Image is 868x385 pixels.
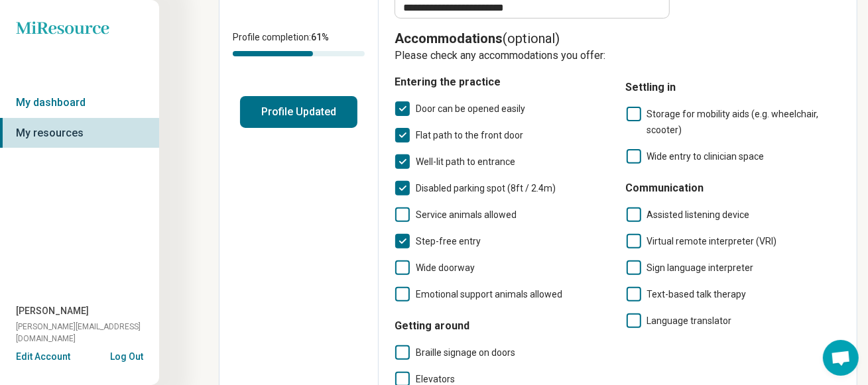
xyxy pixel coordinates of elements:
span: Sign language interpreter [647,262,754,273]
span: Door can be opened easily [416,103,525,114]
span: Flat path to the front door [416,130,523,140]
span: Virtual remote interpreter (VRI) [647,236,777,247]
h4: Settling in [626,80,841,95]
span: Accommodations [395,30,503,46]
h4: Getting around [395,318,610,334]
span: Well-lit path to entrance [416,156,515,167]
div: Profile completion: [219,23,378,64]
span: Emotional support animals allowed [416,289,562,300]
h4: Communication [626,180,841,196]
span: Step-free entry [416,236,481,247]
span: [PERSON_NAME] [16,304,89,318]
div: Open chat [823,340,859,376]
h4: Entering the practice [395,74,610,90]
p: Please check any accommodations you offer: [395,48,841,64]
span: Braille signage on doors [416,347,515,358]
div: Profile completion [233,51,365,56]
span: [PERSON_NAME][EMAIL_ADDRESS][DOMAIN_NAME] [16,321,159,345]
button: Edit Account [16,350,70,364]
span: 61 % [311,32,329,42]
span: Storage for mobility aids (e.g. wheelchair, scooter) [647,109,819,135]
button: Log Out [110,350,143,360]
span: Disabled parking spot (8ft / 2.4m) [416,183,556,193]
span: Text-based talk therapy [647,289,747,300]
span: Wide entry to clinician space [647,151,765,162]
span: Elevators [416,374,455,384]
span: Assisted listening device [647,209,750,220]
span: Service animals allowed [416,209,517,220]
span: Wide doorway [416,262,475,273]
button: Profile Updated [240,96,357,128]
p: (optional) [395,29,841,48]
span: Language translator [647,315,732,326]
